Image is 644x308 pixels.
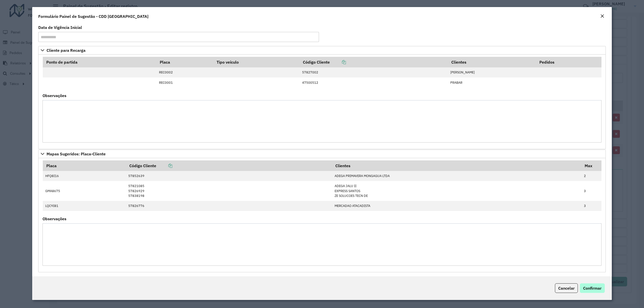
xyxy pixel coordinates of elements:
td: REC0001 [156,77,213,87]
th: Placa [156,57,213,67]
th: Clientes [332,160,581,171]
td: HFQ8I16 [43,171,126,181]
td: 3 [581,201,601,211]
a: Copiar [330,60,346,65]
span: Cancelar [558,286,575,291]
th: Pedidos [536,57,601,67]
td: GMA8675 [43,181,126,201]
td: REC0002 [156,67,213,77]
td: 57827002 [299,67,448,77]
th: Código Cliente [126,160,332,171]
button: Close [599,13,606,20]
td: 57821085 57826929 57838198 [126,181,332,201]
td: PRABAR [448,77,536,87]
a: Mapas Sugeridos: Placa-Cliente [38,150,606,158]
div: Mapas Sugeridos: Placa-Cliente [38,158,606,272]
label: Data de Vigência Inicial [38,24,82,30]
td: 57826776 [126,201,332,211]
span: Confirmar [583,286,601,291]
span: Mapas Sugeridos: Placa-Cliente [47,152,106,156]
td: LQC9I81 [43,201,126,211]
a: Copiar [156,163,172,168]
th: Ponto de partida [43,57,156,67]
div: Cliente para Recarga [38,55,606,149]
button: Confirmar [580,283,605,293]
td: [PERSON_NAME] [448,67,536,77]
td: 47500512 [299,77,448,87]
td: 57852639 [126,171,332,181]
td: MERCADAO ATACADISTA [332,201,581,211]
span: Cliente para Recarga [47,48,86,52]
td: ADEGA PRIMAVERA MONGAGUA LTDA [332,171,581,181]
td: ADEGA JALU II EXPRESS SANTOS ZE SOLUCOES TECN DE [332,181,581,201]
td: 2 [581,171,601,181]
th: Código Cliente [299,57,448,67]
label: Observações [43,93,66,99]
th: Clientes [448,57,536,67]
th: Max [581,160,601,171]
em: Fechar [600,14,604,18]
button: Cancelar [555,283,578,293]
td: 3 [581,181,601,201]
th: Tipo veículo [213,57,299,67]
th: Placa [43,160,126,171]
a: Cliente para Recarga [38,46,606,55]
h4: Formulário Painel de Sugestão - CDD [GEOGRAPHIC_DATA] [38,13,148,19]
label: Observações [43,216,66,222]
